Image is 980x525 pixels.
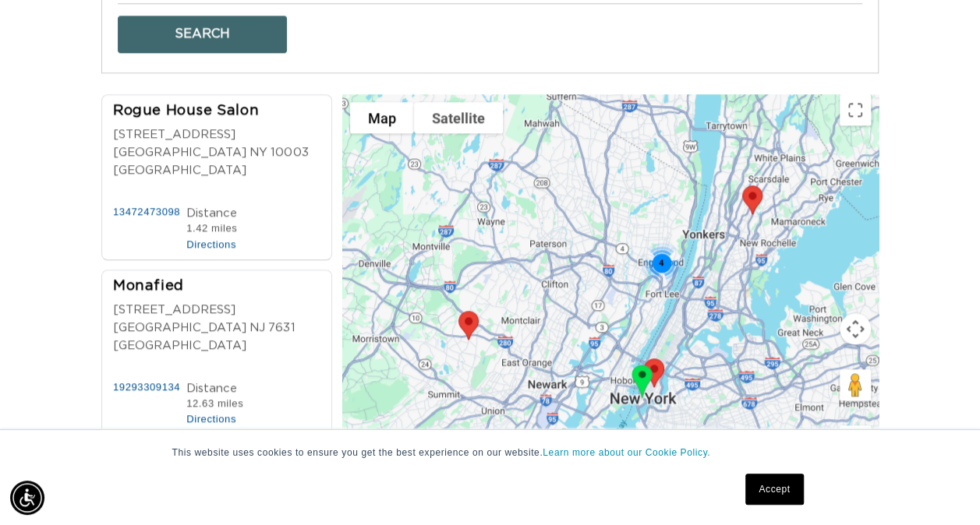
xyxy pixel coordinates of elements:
[172,446,808,460] p: This website uses cookies to ensure you get the best experience on our website.
[113,144,246,162] span: [GEOGRAPHIC_DATA]
[840,369,871,400] button: Drag Pegman onto the map to open Street View
[840,425,871,456] button: Zoom in
[113,101,330,122] div: Rogue House Salon
[271,144,308,162] span: 10003
[113,277,330,298] div: Monafied
[186,221,237,237] div: 1.42 miles
[186,207,237,219] span: Distance
[641,242,682,284] div: 4
[186,413,236,425] a: Directions
[113,304,235,315] span: [STREET_ADDRESS]
[113,337,246,355] span: [GEOGRAPHIC_DATA]
[118,16,287,53] button: Search
[113,129,235,140] span: [STREET_ADDRESS]
[543,447,710,458] a: Learn more about our Cookie Policy.
[186,382,237,394] span: Distance
[113,206,180,217] a: 13472473098
[113,381,180,393] a: 19293309134
[745,474,803,505] a: Accept
[840,313,871,344] button: Map camera controls
[186,238,236,250] a: Directions
[840,94,871,125] button: Toggle fullscreen view
[902,450,980,525] iframe: Chat Widget
[414,102,503,133] button: Show satellite imagery
[268,319,295,337] span: 7631
[249,319,265,337] span: NJ
[350,102,414,133] button: Show street map
[10,481,44,515] div: Accessibility Menu
[113,319,246,337] span: [GEOGRAPHIC_DATA]
[113,162,246,180] span: [GEOGRAPHIC_DATA]
[186,396,243,412] div: 12.63 miles
[249,144,267,162] span: NY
